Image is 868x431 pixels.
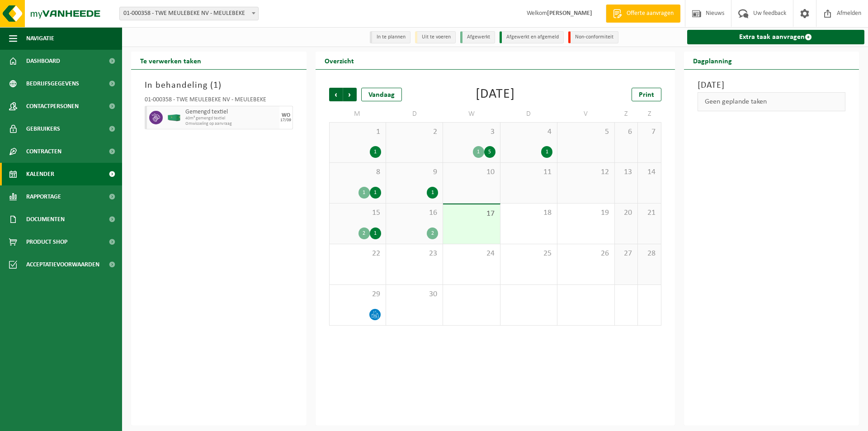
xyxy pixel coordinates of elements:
span: 2 [391,127,438,137]
span: Bedrijfsgegevens [26,72,79,95]
span: 24 [448,249,495,259]
div: 01-000358 - TWE MEULEBEKE NV - MEULEBEKE [145,97,293,106]
span: 15 [334,208,381,218]
span: 22 [334,249,381,259]
td: D [386,106,443,122]
span: 1 [334,127,381,137]
span: 13 [619,167,633,177]
td: Z [638,106,661,122]
a: Print [632,88,661,101]
td: W [443,106,500,122]
span: Product Shop [26,231,67,253]
span: 10 [448,167,495,177]
span: Navigatie [26,27,54,50]
span: 7 [642,127,656,137]
span: 17 [448,209,495,219]
span: 40m³ gemengd textiel [185,116,277,121]
span: Contactpersonen [26,95,79,118]
span: Volgende [343,88,357,101]
h2: Te verwerken taken [131,52,210,69]
span: Documenten [26,208,65,231]
span: 30 [391,289,438,299]
div: 1 [541,146,552,158]
span: Print [639,91,654,99]
a: Offerte aanvragen [606,5,680,23]
span: Dashboard [26,50,60,72]
div: 1 [370,187,381,199]
div: 1 [370,227,381,239]
span: 20 [619,208,633,218]
span: 19 [562,208,609,218]
li: Uit te voeren [415,31,456,43]
div: [DATE] [476,88,515,101]
span: 1 [213,81,218,90]
span: 9 [391,167,438,177]
span: 21 [642,208,656,218]
div: 1 [473,146,484,158]
span: 18 [505,208,552,218]
div: 1 [427,187,438,199]
span: Omwisseling op aanvraag [185,121,277,127]
span: 5 [562,127,609,137]
td: Z [615,106,638,122]
span: Vorige [329,88,343,101]
span: Acceptatievoorwaarden [26,253,99,276]
div: 1 [370,146,381,158]
span: 6 [619,127,633,137]
strong: [PERSON_NAME] [547,10,592,17]
div: 5 [484,146,495,158]
span: Kalender [26,163,54,185]
span: 16 [391,208,438,218]
h2: Dagplanning [684,52,741,69]
span: 14 [642,167,656,177]
span: 11 [505,167,552,177]
span: Contracten [26,140,61,163]
span: 12 [562,167,609,177]
a: Extra taak aanvragen [687,30,865,44]
td: V [557,106,614,122]
div: 17/09 [280,118,291,123]
span: Rapportage [26,185,61,208]
td: M [329,106,386,122]
span: 28 [642,249,656,259]
span: 4 [505,127,552,137]
span: 29 [334,289,381,299]
span: 25 [505,249,552,259]
span: Gebruikers [26,118,60,140]
div: 1 [359,187,370,199]
span: Offerte aanvragen [624,9,676,18]
h3: In behandeling ( ) [145,79,293,92]
span: 8 [334,167,381,177]
li: Afgewerkt en afgemeld [500,31,564,43]
h3: [DATE] [698,79,846,92]
div: WO [282,113,290,118]
div: Vandaag [361,88,402,101]
li: Afgewerkt [460,31,495,43]
div: 2 [427,227,438,239]
div: 2 [359,227,370,239]
span: 3 [448,127,495,137]
h2: Overzicht [316,52,363,69]
span: Gemengd textiel [185,109,277,116]
span: 01-000358 - TWE MEULEBEKE NV - MEULEBEKE [119,7,259,20]
td: D [500,106,557,122]
li: Non-conformiteit [568,31,618,43]
span: 01-000358 - TWE MEULEBEKE NV - MEULEBEKE [120,7,258,20]
img: HK-XC-40-GN-00 [167,114,181,121]
div: Geen geplande taken [698,92,846,111]
span: 26 [562,249,609,259]
li: In te plannen [370,31,410,43]
span: 27 [619,249,633,259]
span: 23 [391,249,438,259]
